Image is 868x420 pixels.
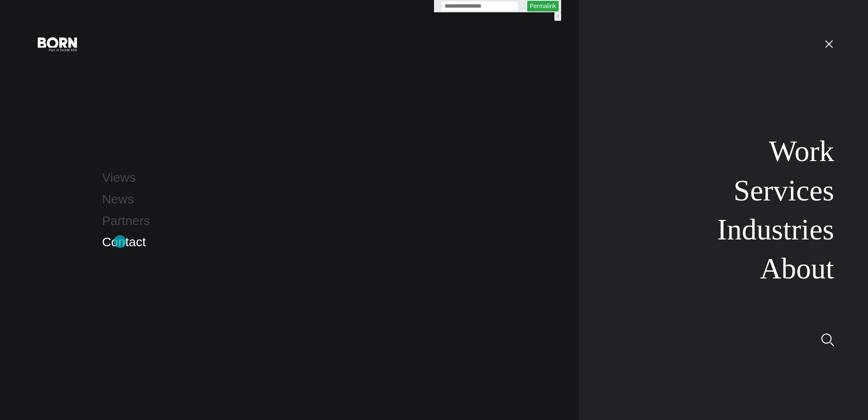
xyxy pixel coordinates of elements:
a: Contact [102,235,146,249]
button: Open [819,35,839,53]
a: Work [769,135,834,167]
a: Industries [717,213,834,246]
a: Views [102,170,136,184]
button: Permalink [527,1,559,11]
a: Services [734,174,834,207]
a: About [760,252,834,285]
a: Partners [102,214,150,228]
a: News [102,192,134,206]
img: Search [821,334,834,346]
